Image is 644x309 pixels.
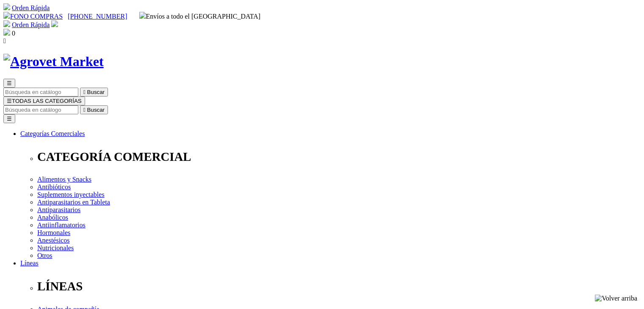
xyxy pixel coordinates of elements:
img: delivery-truck.svg [139,12,146,19]
i:  [83,107,86,113]
span: ☰ [7,80,12,86]
span: ☰ [7,98,12,104]
img: Volver arriba [595,295,637,302]
a: Anestésicos [37,237,69,244]
p: CATEGORÍA COMERCIAL [37,150,641,164]
img: user.svg [51,20,58,27]
a: Acceda a su cuenta de cliente [51,21,58,28]
button:  Buscar [80,88,108,97]
a: Orden Rápida [12,4,50,11]
a: Nutricionales [37,244,74,251]
span: Envíos a todo el [GEOGRAPHIC_DATA] [139,13,261,20]
a: Alimentos y Snacks [37,176,91,183]
i:  [3,37,6,44]
img: shopping-bag.svg [3,29,10,36]
input: Buscar [3,105,78,114]
a: Anabólicos [37,214,68,221]
a: Otros [37,252,53,259]
a: Líneas [20,259,39,267]
img: shopping-cart.svg [3,20,10,27]
a: Antibióticos [37,183,71,190]
input: Buscar [3,88,78,97]
span: Buscar [87,107,105,113]
i:  [83,89,86,95]
a: [PHONE_NUMBER] [68,13,127,20]
span: 0 [12,30,15,37]
a: FONO COMPRAS [3,13,63,20]
a: Antiparasitarios [37,206,80,213]
a: Orden Rápida [12,21,50,28]
img: phone.svg [3,12,10,19]
a: Antiinflamatorios [37,221,86,229]
img: Agrovet Market [3,54,104,69]
p: LÍNEAS [37,279,641,293]
button: ☰ [3,79,15,88]
img: shopping-cart.svg [3,3,10,10]
button: ☰TODAS LAS CATEGORÍAS [3,97,85,105]
button:  Buscar [80,105,108,114]
a: Categorías Comerciales [20,130,85,137]
span: Buscar [87,89,105,95]
a: Hormonales [37,229,70,236]
a: Antiparasitarios en Tableta [37,199,110,206]
button: ☰ [3,114,15,123]
a: Suplementos inyectables [37,191,105,198]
